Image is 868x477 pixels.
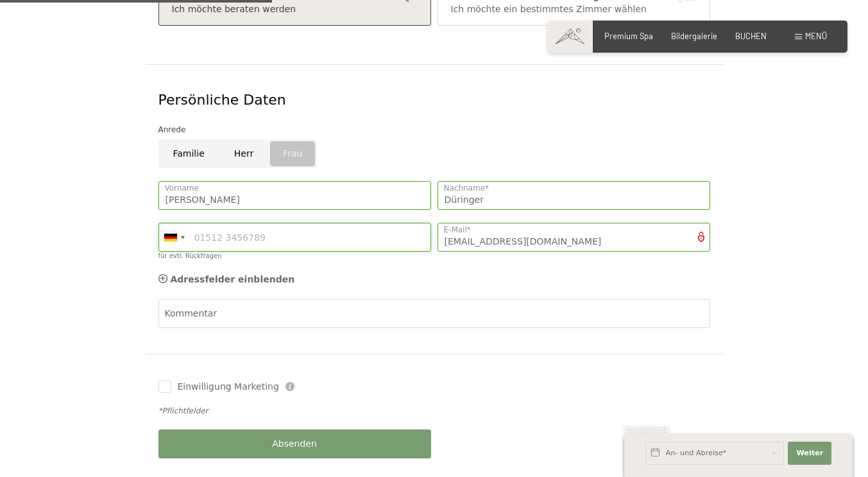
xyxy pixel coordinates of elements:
div: Ich möchte ein bestimmtes Zimmer wählen [451,3,697,16]
div: Ich möchte beraten werden [172,3,418,16]
span: Einwilligung Marketing [178,381,279,394]
div: Anrede [158,123,710,136]
div: *Pflichtfelder [158,406,710,417]
a: Bildergalerie [671,31,717,41]
button: Weiter [788,442,831,465]
label: für evtl. Rückfragen [158,252,222,259]
span: Weiter [796,448,823,458]
div: Persönliche Daten [158,91,710,110]
span: Adressfelder einblenden [171,274,295,284]
span: Schnellanfrage [624,426,668,433]
span: Menü [805,31,827,41]
div: Germany (Deutschland): +49 [159,223,189,251]
a: Premium Spa [604,31,653,41]
a: BUCHEN [735,31,767,41]
button: Absenden [158,429,431,458]
span: Absenden [272,438,317,451]
input: 01512 3456789 [158,223,431,252]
